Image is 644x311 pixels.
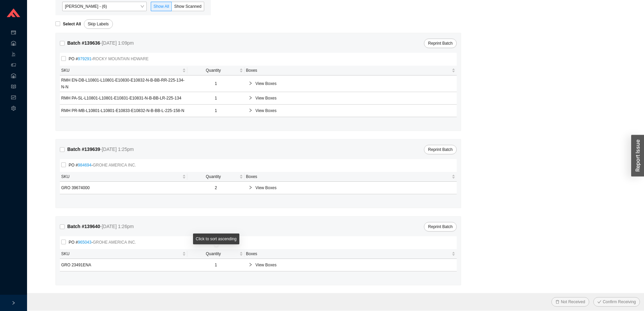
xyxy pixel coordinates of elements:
span: Quantity [189,173,238,180]
span: - [DATE] 1:25pm [100,147,134,152]
span: - [DATE] 1:26pm [100,224,134,229]
th: Boxes sortable [244,249,457,259]
th: Quantity sortable [187,249,245,259]
span: Quantity [189,250,238,257]
th: Quantity sortable [187,66,245,75]
a: 979291 [78,57,91,61]
td: GRO 23491ENA [60,259,187,271]
span: View Boxes [255,107,453,114]
span: View Boxes [255,262,453,268]
strong: Select All [63,22,81,26]
span: right [248,185,253,190]
span: fund [11,93,16,104]
button: Reprint Batch [424,222,457,231]
span: ROCKY MOUNTAIN HDWARE [93,57,148,61]
td: 1 [187,105,245,117]
span: Skip Labels [88,21,109,27]
td: RMH PA-SL-L10801-L10801-E10831-E10831-N-B-BB-LR-225-134 [60,92,187,105]
th: Boxes sortable [244,172,457,182]
strong: Batch # 139636 [67,40,100,46]
th: SKU sortable [60,172,187,182]
a: 965043 [78,240,91,245]
div: View Boxes [246,92,455,104]
button: checkConfirm Receiving [593,297,640,307]
span: View Boxes [255,80,453,87]
span: SKU [61,250,181,257]
div: Click to sort ascending [193,234,239,244]
td: 1 [187,92,245,105]
span: Boxes [246,173,450,180]
span: right [11,301,16,305]
button: Skip Labels [84,19,113,29]
td: 2 [187,182,245,194]
div: View Boxes [246,77,455,90]
a: 984694 [78,163,91,168]
span: SKU [61,173,181,180]
span: SKU [61,67,181,74]
td: RMH EN-DB-L10801-L10801-E10830-E10832-N-B-BB-RR-225-134-N-N [60,75,187,92]
td: RMH PR-MB-L10801-L10801-E10833-E10832-N-B-BB-L-225-158-N [60,105,187,117]
span: credit-card [11,28,16,39]
span: PO # - [66,239,139,246]
th: Boxes sortable [244,66,457,75]
td: 1 [187,75,245,92]
button: Reprint Batch [424,39,457,48]
span: PO # - [66,162,139,169]
span: right [248,96,253,100]
span: Angel Negron - (6) [65,2,144,11]
span: right [248,81,253,85]
span: read [11,82,16,93]
span: Reprint Batch [428,40,453,47]
span: Show All [153,4,169,9]
span: right [248,263,253,267]
button: Reprint Batch [424,145,457,154]
span: Reprint Batch [428,146,453,153]
div: View Boxes [246,259,455,271]
span: Boxes [246,250,450,257]
td: GRO 39674000 [60,182,187,194]
span: right [248,108,253,112]
div: View Boxes [246,105,455,117]
span: - [DATE] 1:09pm [100,40,134,46]
span: View Boxes [255,95,453,102]
th: SKU sortable [60,249,187,259]
span: Boxes [246,67,450,74]
span: Show Scanned [174,4,201,9]
span: GROHE AMERICA INC. [93,240,136,245]
span: setting [11,104,16,114]
th: SKU sortable [60,66,187,75]
td: 1 [187,259,245,271]
th: Quantity sortable [187,172,245,182]
strong: Batch # 139639 [67,147,100,152]
span: Reprint Batch [428,223,453,230]
strong: Batch # 139640 [67,224,100,229]
div: View Boxes [246,182,455,194]
span: Quantity [189,67,238,74]
span: PO # - [66,55,151,62]
span: GROHE AMERICA INC. [93,163,136,168]
span: View Boxes [255,184,453,191]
